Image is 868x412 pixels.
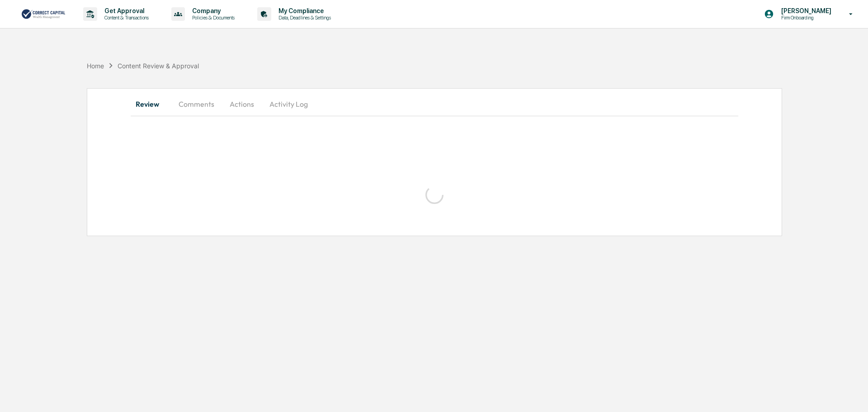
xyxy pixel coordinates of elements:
[87,62,104,70] div: Home
[131,93,738,115] div: secondary tabs example
[97,14,153,21] p: Content & Transactions
[131,93,171,115] button: Review
[171,93,222,115] button: Comments
[271,7,335,14] p: My Compliance
[185,14,239,21] p: Policies & Documents
[97,7,153,14] p: Get Approval
[118,62,199,70] div: Content Review & Approval
[774,7,836,14] p: [PERSON_NAME]
[262,93,315,115] button: Activity Log
[774,14,836,21] p: Firm Onboarding
[22,8,65,20] img: logo
[185,7,239,14] p: Company
[222,93,262,115] button: Actions
[271,14,335,21] p: Data, Deadlines & Settings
